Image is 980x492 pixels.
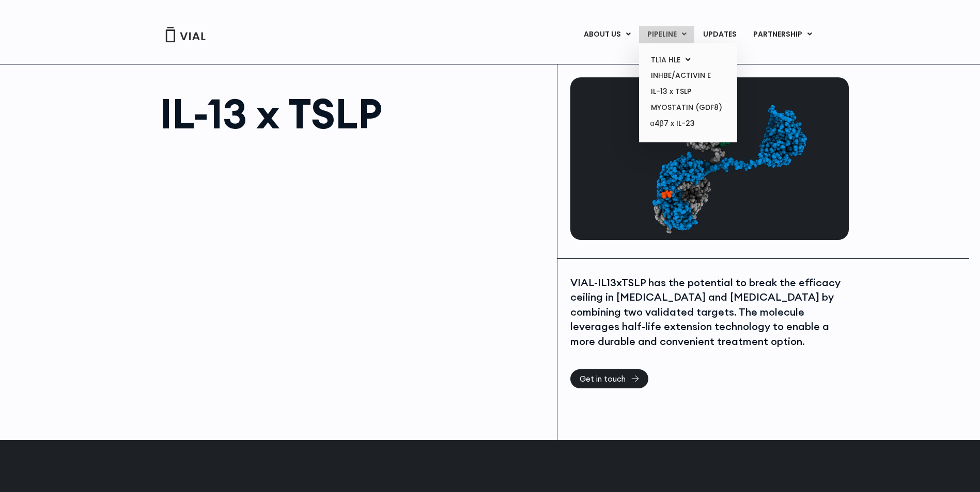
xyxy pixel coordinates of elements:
a: Get in touch [570,369,648,388]
a: PARTNERSHIPMenu Toggle [745,26,820,43]
a: INHBE/ACTIVIN E [643,68,733,84]
a: PIPELINEMenu Toggle [639,26,694,43]
a: UPDATES [695,26,744,43]
a: TL1A HLEMenu Toggle [643,52,733,68]
a: MYOSTATIN (GDF8) [643,100,733,116]
a: α4β7 x IL-23 [643,116,733,132]
a: IL-13 x TSLP [643,84,733,100]
span: Get in touch [580,375,626,383]
a: ABOUT USMenu Toggle [575,26,639,43]
div: VIAL-IL13xTSLP has the potential to break the efficacy ceiling in [MEDICAL_DATA] and [MEDICAL_DAT... [570,275,846,349]
img: Vial Logo [165,27,206,42]
h1: IL-13 x TSLP [160,93,547,134]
